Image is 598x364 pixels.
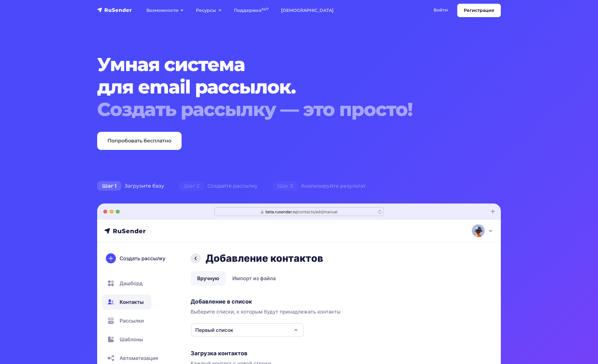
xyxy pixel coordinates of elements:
a: Регистрация [457,4,501,17]
a: Войти [427,4,454,17]
span: Шаг 1 [97,181,121,191]
span: Шаг 2 [179,181,204,191]
a: Ресурсы [190,4,227,17]
div: Анализируйте результат [265,180,373,192]
a: Попробовать бесплатно [97,132,182,150]
sup: 24/7 [261,7,268,11]
a: Поддержка24/7 [228,4,275,17]
div: Создать рассылку — это просто! [97,98,467,121]
a: [DEMOGRAPHIC_DATA] [275,4,340,17]
a: Возможности [140,4,190,17]
div: Загрузите базу [90,180,172,192]
div: Создайте рассылку [172,180,265,192]
h1: Умная система для email рассылок. [97,53,467,121]
span: Шаг 3 [273,181,298,191]
img: RuSender [97,7,132,13]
